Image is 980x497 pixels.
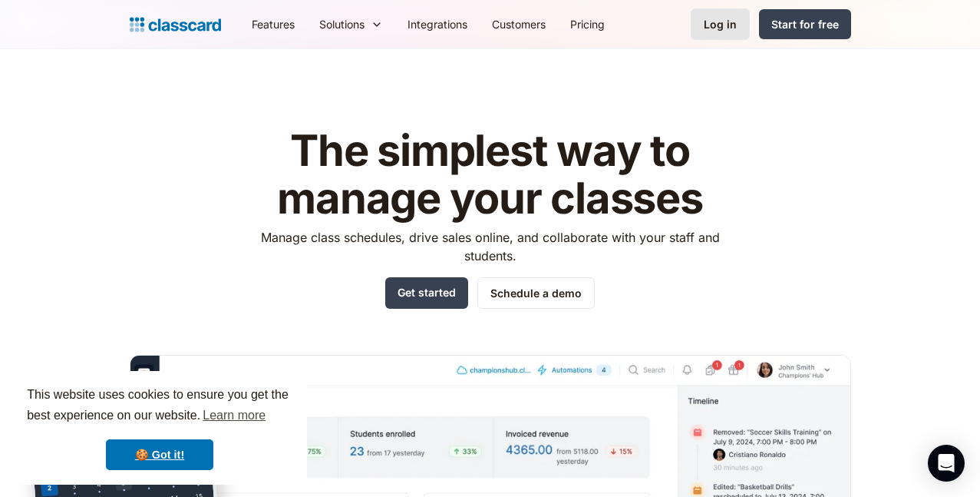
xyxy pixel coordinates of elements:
a: Get started [385,277,468,309]
a: dismiss cookie message [106,439,213,470]
div: Start for free [771,16,839,32]
div: Log in [704,16,737,32]
a: home [130,14,221,35]
div: Solutions [319,16,365,32]
h1: The simplest way to manage your classes [246,128,734,222]
div: Solutions [307,7,395,41]
a: Log in [691,8,750,40]
a: Features [239,7,307,41]
p: Manage class schedules, drive sales online, and collaborate with your staff and students. [246,228,734,265]
a: Start for free [759,9,851,39]
div: cookieconsent [12,371,307,485]
a: learn more about cookies [200,404,268,427]
div: Open Intercom Messenger [928,445,965,482]
span: This website uses cookies to ensure you get the best experience on our website. [27,386,292,427]
a: Customers [480,7,558,41]
a: Pricing [558,7,617,41]
a: Integrations [395,7,480,41]
a: Schedule a demo [477,277,595,309]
